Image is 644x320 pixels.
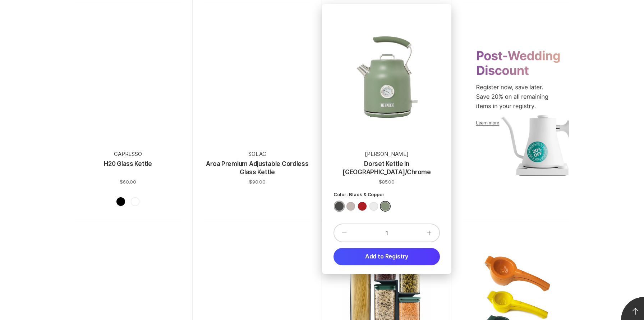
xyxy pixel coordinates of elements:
div: White [131,197,139,206]
span: Black & Copper [349,191,385,197]
button: Putty [346,202,355,211]
button: Cedar Green/Chrome [381,202,390,211]
div: Black [116,197,125,206]
p: H20 Glass Kettle [104,160,152,177]
span: $85.00 [379,179,395,185]
button: Red [358,202,367,211]
p: Dorset Kettle in Cedar Green/Chrome [335,160,438,177]
button: Add to Registry [333,248,440,265]
a: SOLACAroa Premium Adjustable Cordless Glass Kettle$90.00 [204,13,310,185]
button: White [129,197,141,209]
p: Aroa Premium Adjustable Cordless Glass Kettle [206,160,309,177]
button: Ivory [369,202,378,211]
span: [PERSON_NAME] [365,150,409,158]
a: CAPRESSOH20 Glass Kettle$60.00BlackWhite [75,13,181,209]
button: Black & Copper [335,202,344,211]
span: $60.00 [120,179,136,185]
span: CAPRESSO [114,150,142,158]
label: Color: [333,191,385,198]
span: SOLAC [248,150,266,158]
a: [PERSON_NAME]Dorset Kettle in [GEOGRAPHIC_DATA]/Chrome$85.00 [333,13,440,185]
span: $90.00 [249,179,266,185]
button: Black [115,197,126,209]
